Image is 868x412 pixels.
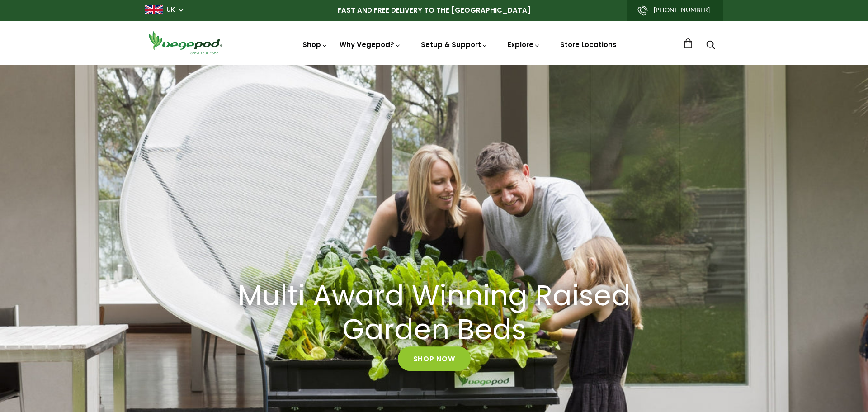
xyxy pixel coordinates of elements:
[302,40,328,49] a: Shop
[231,279,637,347] h2: Multi Award Winning Raised Garden Beds
[508,40,540,49] a: Explore
[706,41,715,51] a: Search
[421,40,488,49] a: Setup & Support
[560,40,617,49] a: Store Locations
[166,5,175,14] a: UK
[219,279,649,347] a: Multi Award Winning Raised Garden Beds
[398,347,471,371] a: Shop Now
[340,40,401,49] a: Why Vegepod?
[145,30,226,56] img: Vegepod
[145,5,163,14] img: gb_large.png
